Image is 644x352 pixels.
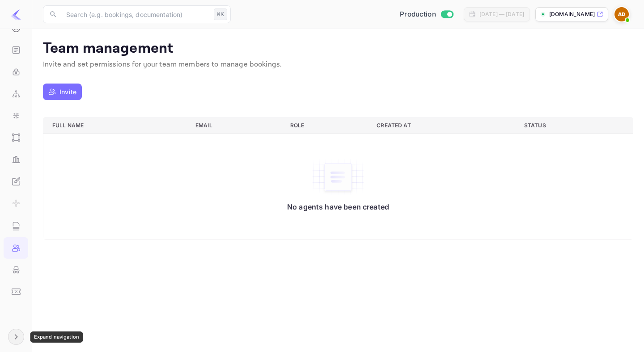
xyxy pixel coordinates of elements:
button: Expand navigation [8,329,24,345]
p: [DOMAIN_NAME] [549,10,595,18]
img: Abdelkabir Drifi [614,7,629,21]
a: Fraud management [4,259,28,280]
th: Status [517,117,633,134]
span: Production [400,9,436,20]
img: LiteAPI [11,9,21,20]
p: Invite and set permissions for your team members to manage bookings. [43,59,633,70]
a: UI Components [4,127,28,147]
a: Integrations [4,105,28,126]
a: Webhooks [4,83,28,104]
th: Role [283,117,369,134]
table: a dense table [43,117,633,239]
th: Created At [369,117,517,134]
th: Email [188,117,283,134]
th: Full name [43,117,189,134]
p: Team management [43,40,633,58]
input: Search (e.g. bookings, documentation) [61,5,210,23]
a: Whitelabel [4,171,28,191]
a: Vouchers [4,281,28,302]
div: [DATE] — [DATE] [479,10,524,18]
img: No agents have been created [311,158,365,196]
a: Performance [4,149,28,169]
a: Team management [4,237,28,258]
a: Commission [4,17,28,38]
div: ⌘K [214,8,227,20]
p: Invite [59,87,76,96]
a: API docs and SDKs [4,39,28,60]
a: API Logs [4,215,28,236]
div: Switch to Sandbox mode [396,9,457,20]
button: Invite [43,84,82,100]
p: No agents have been created [287,202,389,211]
div: Expand navigation [30,331,83,343]
a: API Keys [4,61,28,82]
